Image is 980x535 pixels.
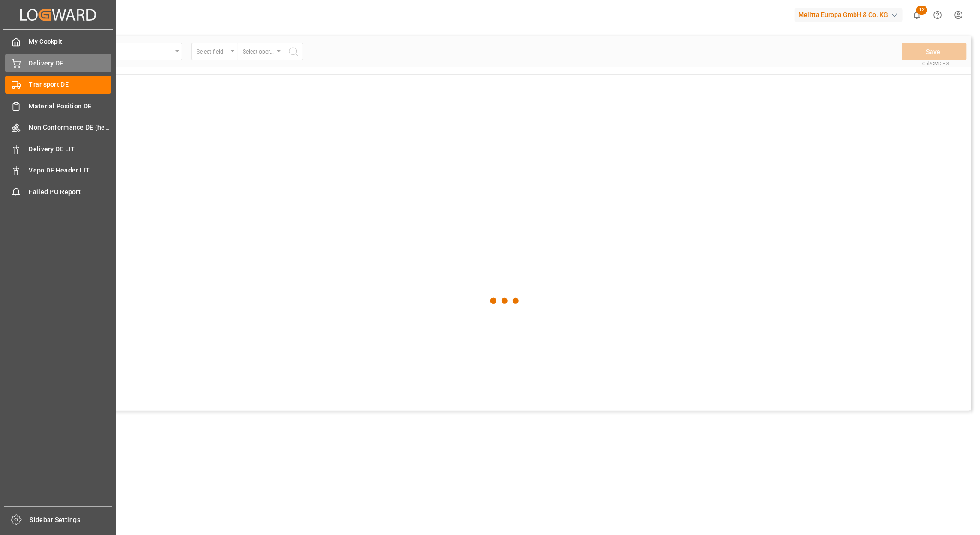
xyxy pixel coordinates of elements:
span: Failed PO Report [29,187,112,197]
span: 12 [916,6,927,15]
span: Material Position DE [29,101,112,111]
button: Help Center [927,5,948,25]
a: Transport DE [5,76,111,94]
a: Delivery DE [5,54,111,72]
button: show 12 new notifications [907,5,927,25]
a: Non Conformance DE (header) [5,119,111,137]
div: Melitta Europa GmbH & Co. KG [795,8,903,22]
span: Non Conformance DE (header) [29,123,112,132]
span: Sidebar Settings [30,515,113,525]
a: Failed PO Report [5,183,111,201]
a: Vepo DE Header LIT [5,161,111,179]
a: Material Position DE [5,97,111,115]
span: Delivery DE [29,59,112,68]
span: Vepo DE Header LIT [29,166,112,175]
a: My Cockpit [5,33,111,51]
a: Delivery DE LIT [5,140,111,158]
span: Delivery DE LIT [29,144,112,154]
span: My Cockpit [29,37,112,47]
button: Melitta Europa GmbH & Co. KG [795,6,907,24]
span: Transport DE [29,80,112,89]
